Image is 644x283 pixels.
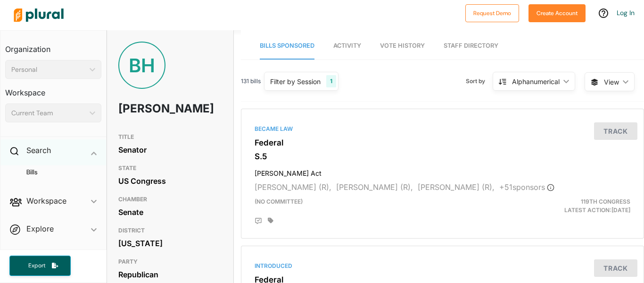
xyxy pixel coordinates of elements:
[118,174,222,188] div: US Congress
[118,143,222,157] div: Senator
[594,259,637,277] button: Track
[336,182,413,192] span: [PERSON_NAME] (R),
[255,182,331,192] span: [PERSON_NAME] (R),
[118,267,222,282] div: Republican
[248,197,507,214] div: (no committee)
[260,42,314,49] span: Bills Sponsored
[5,35,101,56] h3: Organization
[326,75,336,87] div: 1
[604,77,619,87] span: View
[465,8,519,17] a: Request Demo
[333,33,361,60] a: Activity
[466,77,493,86] span: Sort by
[255,138,630,147] h3: Federal
[528,8,586,17] a: Create Account
[333,42,361,49] span: Activity
[528,4,586,22] button: Create Account
[118,256,222,267] h3: PARTY
[499,182,554,192] span: + 51 sponsor s
[255,262,630,270] div: Introduced
[617,9,635,17] a: Log In
[118,225,222,236] h3: DISTRICT
[11,108,86,118] div: Current Team
[118,236,222,250] div: [US_STATE]
[11,65,86,75] div: Personal
[581,198,630,205] span: 119th Congress
[26,145,51,155] h2: Search
[260,33,314,60] a: Bills Sponsored
[594,122,637,140] button: Track
[512,77,560,86] div: Alphanumerical
[268,217,273,224] div: Add tags
[118,205,222,219] div: Senate
[9,256,71,276] button: Export
[22,262,52,270] span: Export
[380,42,425,49] span: Vote History
[5,79,101,100] h3: Workspace
[255,125,630,133] div: Became Law
[418,182,495,192] span: [PERSON_NAME] (R),
[444,33,498,60] a: Staff Directory
[270,77,321,86] div: Filter by Session
[507,197,637,214] div: Latest Action: [DATE]
[241,77,261,86] span: 131 bills
[118,94,181,123] h1: [PERSON_NAME]
[118,42,165,89] div: BH
[255,152,630,161] h3: S.5
[118,163,222,174] h3: STATE
[465,4,519,22] button: Request Demo
[380,33,425,60] a: Vote History
[118,131,222,143] h3: TITLE
[118,194,222,205] h3: CHAMBER
[255,217,262,225] div: Add Position Statement
[255,165,630,178] h4: [PERSON_NAME] Act
[15,168,97,177] a: Bills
